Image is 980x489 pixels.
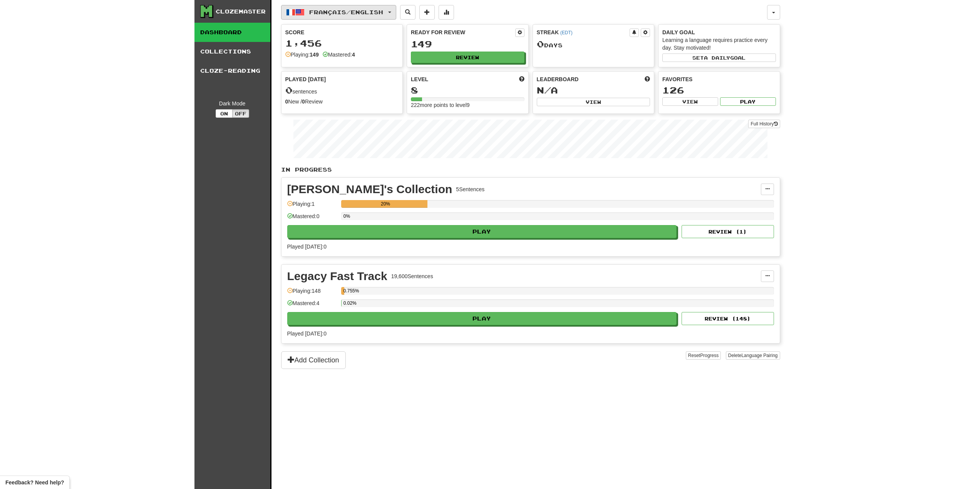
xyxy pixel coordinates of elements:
a: Cloze-Reading [194,61,270,80]
a: Collections [194,42,270,61]
span: 0 [285,85,293,95]
button: Français/English [281,5,396,20]
div: 19,600 Sentences [391,272,433,280]
button: More stats [439,5,454,20]
div: 149 [411,39,524,49]
strong: 4 [352,52,355,58]
span: This week in points, UTC [645,75,650,83]
div: Mastered: 0 [287,212,337,225]
button: Review [411,52,524,63]
button: ResetProgress [686,351,721,360]
button: Add Collection [281,351,346,369]
a: (EDT) [560,30,573,35]
button: Off [232,109,249,118]
button: Seta dailygoal [662,53,776,62]
strong: 0 [302,98,305,105]
button: Review (148) [682,312,774,325]
div: Streak [537,28,630,36]
span: Open feedback widget [5,479,64,486]
div: 8 [411,85,524,95]
div: Learning a language requires practice every day. Stay motivated! [662,36,776,52]
div: 20% [343,200,428,208]
span: Score more points to level up [519,75,524,83]
div: 222 more points to level 9 [411,101,524,109]
button: Search sentences [400,5,415,20]
button: View [662,97,718,106]
div: Clozemaster [216,8,266,15]
div: 0.755% [343,287,344,295]
div: 5 Sentences [456,185,484,193]
a: Dashboard [194,23,270,42]
button: On [216,109,233,118]
span: Leaderboard [537,75,579,83]
div: 1,456 [285,38,399,48]
span: Progress [700,353,719,358]
button: View [537,98,650,106]
strong: 0 [285,98,288,105]
span: N/A [537,85,558,95]
div: Mastered: [323,51,355,58]
span: Played [DATE]: 0 [287,244,327,250]
strong: 149 [310,52,318,58]
div: Ready for Review [411,28,515,36]
span: Played [DATE]: 0 [287,330,327,337]
div: Day s [537,39,650,49]
div: Legacy Fast Track [287,270,387,282]
button: Add sentence to collection [419,5,435,20]
button: Play [287,225,677,238]
span: a daily [704,55,730,60]
span: Level [411,75,428,83]
div: Score [285,28,399,36]
button: Review (1) [682,225,774,238]
span: Language Pairing [741,353,777,358]
div: Playing: [285,51,319,58]
div: Playing: 1 [287,200,337,213]
span: Français / English [309,9,383,15]
button: Play [287,312,677,325]
div: Mastered: 4 [287,299,337,312]
p: In Progress [281,166,780,174]
span: Played [DATE] [285,75,326,83]
span: 0 [537,38,544,49]
div: New / Review [285,98,399,105]
div: sentences [285,85,399,95]
div: Daily Goal [662,28,776,36]
button: Play [720,97,776,106]
div: Dark Mode [200,100,265,107]
button: DeleteLanguage Pairing [726,351,780,360]
div: [PERSON_NAME]'s Collection [287,184,452,195]
div: Playing: 148 [287,287,337,300]
a: Full History [748,120,780,128]
div: 126 [662,85,776,95]
div: Favorites [662,75,776,83]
